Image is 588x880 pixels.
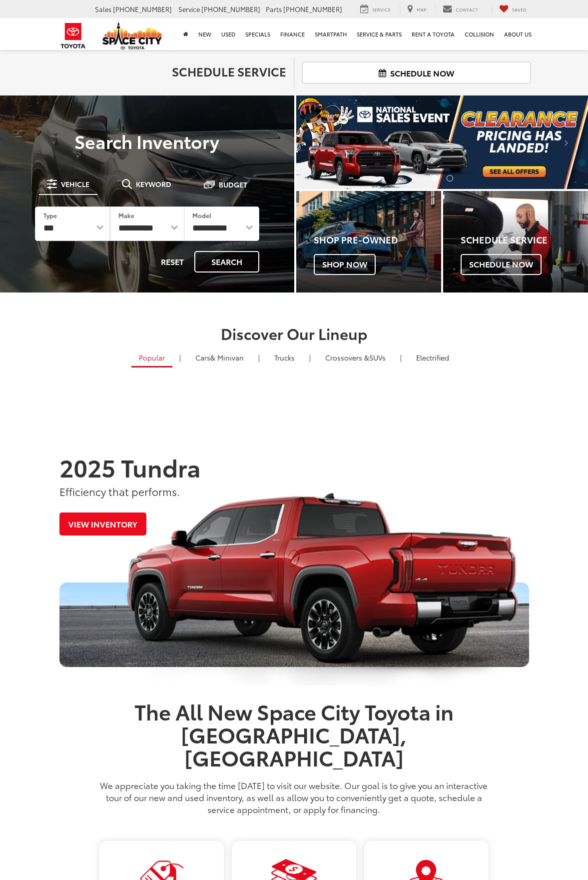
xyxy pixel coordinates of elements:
h2: Schedule Service [57,64,287,77]
img: Space City Toyota [102,22,162,49]
a: Service & Parts [352,18,407,50]
span: Vehicle [61,180,89,187]
a: View Inventory [59,512,146,535]
button: Click to view next picture. [544,115,588,169]
li: | [256,352,262,362]
a: Schedule Service Schedule Now [443,191,588,292]
div: Toyota [296,191,441,292]
a: Map [400,4,434,14]
h3: Search Inventory [21,131,273,151]
a: My Saved Vehicles [492,4,534,14]
span: [PHONE_NUMBER] [201,4,260,13]
a: Used [216,18,240,50]
span: & Minivan [210,352,244,362]
a: Cars [188,349,251,366]
span: Contact [456,6,478,12]
button: Search [194,251,259,272]
a: Trucks [267,349,302,366]
a: Schedule Now [302,61,531,84]
a: Popular [131,349,172,367]
a: Contact [435,4,486,14]
h2: Discover Our Lineup [59,325,529,341]
span: Budget [219,181,247,188]
a: Home [178,18,193,50]
div: 2025 Toyota Tundra [59,493,529,685]
h4: Shop Pre-Owned [314,235,441,245]
strong: 2025 Tundra [59,449,201,483]
label: Type [43,211,57,219]
div: Toyota [443,191,588,292]
span: Sales [95,4,111,13]
a: Finance [275,18,310,50]
label: Model [192,211,211,219]
a: Rent a Toyota [407,18,460,50]
h4: Schedule Service [461,235,588,245]
li: | [307,352,313,362]
a: New [193,18,216,50]
span: [PHONE_NUMBER] [283,4,342,13]
label: Make [118,211,134,219]
span: Crossovers & [325,352,369,362]
a: Specials [240,18,275,50]
a: SUVs [318,349,393,366]
p: We appreciate you taking the time [DATE] to visit our website. Our goal is to give you an interac... [99,779,488,815]
span: Service [372,6,391,12]
span: Keyword [136,180,171,187]
a: Collision [460,18,499,50]
button: Reset [152,251,192,272]
img: Toyota [54,19,92,52]
h1: The All New Space City Toyota in [GEOGRAPHIC_DATA], [GEOGRAPHIC_DATA] [99,699,488,769]
a: Service [353,4,398,14]
span: Saved [512,6,527,12]
li: Go to slide number 1. [432,175,438,181]
span: Parts [266,4,282,13]
a: SmartPath [310,18,352,50]
span: [PHONE_NUMBER] [113,4,172,13]
li: Go to slide number 2. [447,175,453,181]
span: Schedule Now [461,254,542,275]
a: About Us [499,18,537,50]
li: | [177,352,183,362]
span: Service [178,4,200,13]
span: Shop Now [314,254,376,275]
p: Efficiency that performs. [59,484,529,498]
li: | [398,352,404,362]
span: Map [417,6,426,12]
a: Shop Pre-Owned Shop Now [296,191,441,292]
button: Click to view previous picture. [296,115,340,169]
a: Electrified [409,349,457,366]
